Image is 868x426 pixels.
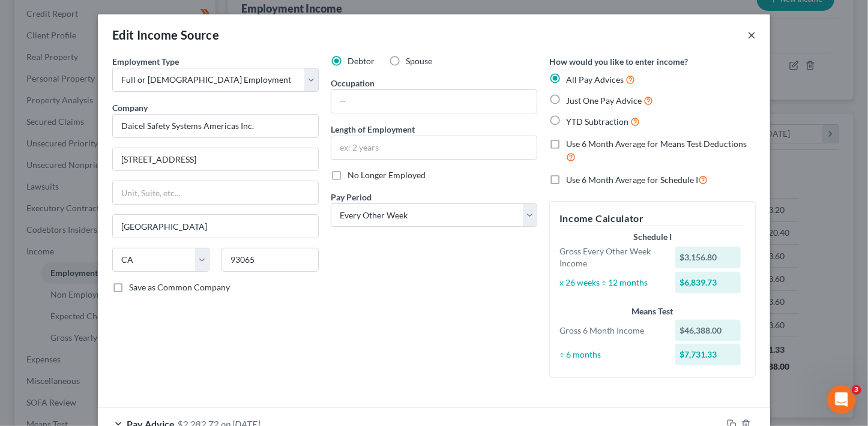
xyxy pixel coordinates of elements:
[348,170,426,180] span: No Longer Employed
[331,77,375,89] label: Occupation
[129,282,230,292] span: Save as Common Company
[675,344,741,365] div: $7,731.33
[331,136,537,159] input: ex: 2 years
[553,245,669,269] div: Gross Every Other Week Income
[112,56,179,67] span: Employment Type
[112,114,319,138] input: Search company by name...
[852,385,861,395] span: 3
[566,74,624,85] span: All Pay Advices
[331,192,372,202] span: Pay Period
[566,95,642,106] span: Just One Pay Advice
[559,231,746,243] div: Schedule I
[406,56,432,66] span: Spouse
[553,349,669,361] div: ÷ 6 months
[675,247,741,268] div: $3,156.80
[112,103,148,113] span: Company
[553,325,669,337] div: Gross 6 Month Income
[827,385,856,414] iframe: Intercom live chat
[566,175,698,185] span: Use 6 Month Average for Schedule I
[559,305,746,317] div: Means Test
[559,211,746,226] h5: Income Calculator
[348,56,375,66] span: Debtor
[549,55,688,68] label: How would you like to enter income?
[331,90,537,113] input: --
[331,123,415,136] label: Length of Employment
[113,215,318,238] input: Enter city...
[113,148,318,171] input: Enter address...
[112,26,219,43] div: Edit Income Source
[747,28,756,42] button: ×
[675,272,741,293] div: $6,839.73
[566,139,747,149] span: Use 6 Month Average for Means Test Deductions
[553,277,669,289] div: x 26 weeks ÷ 12 months
[675,320,741,341] div: $46,388.00
[566,116,628,127] span: YTD Subtraction
[113,181,318,204] input: Unit, Suite, etc...
[222,248,319,272] input: Enter zip...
